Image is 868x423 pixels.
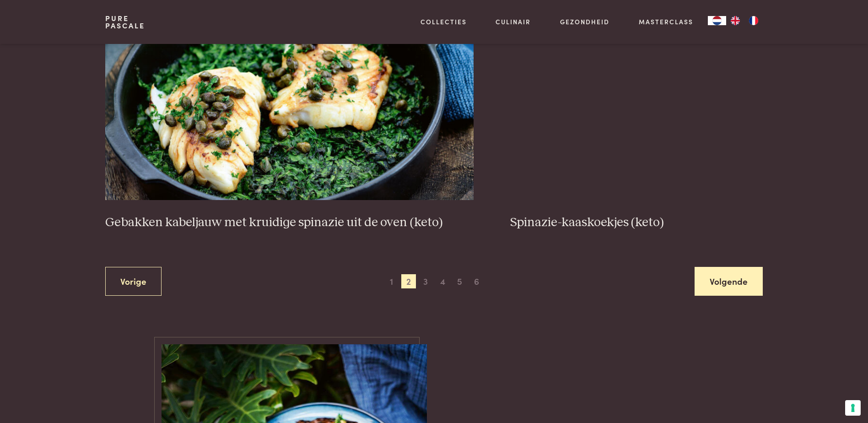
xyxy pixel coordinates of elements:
[726,16,744,25] a: EN
[452,274,467,289] span: 5
[510,17,763,230] a: Spinazie-kaaskoekjes (keto) Spinazie-kaaskoekjes (keto)
[421,17,467,27] a: Collecties
[708,16,726,25] div: Language
[418,274,433,289] span: 3
[105,15,145,29] a: PurePascale
[105,215,474,231] h3: Gebakken kabeljauw met kruidige spinazie uit de oven (keto)
[708,16,763,25] aside: Language selected: Nederlands
[105,267,162,296] a: Vorige
[384,274,399,289] span: 1
[469,274,484,289] span: 6
[401,274,416,289] span: 2
[105,17,474,200] img: Gebakken kabeljauw met kruidige spinazie uit de oven (keto)
[708,16,726,25] a: NL
[560,17,609,27] a: Gezondheid
[639,17,693,27] a: Masterclass
[845,400,861,416] button: Uw voorkeuren voor toestemming voor trackingtechnologieën
[744,16,763,25] a: FR
[726,16,763,25] ul: Language list
[435,274,450,289] span: 4
[496,17,531,27] a: Culinair
[105,17,474,230] a: Gebakken kabeljauw met kruidige spinazie uit de oven (keto) Gebakken kabeljauw met kruidige spina...
[695,267,763,296] a: Volgende
[510,215,763,231] h3: Spinazie-kaaskoekjes (keto)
